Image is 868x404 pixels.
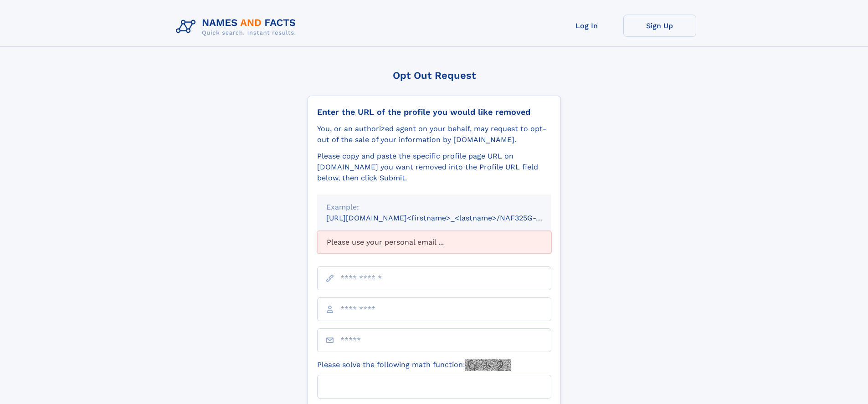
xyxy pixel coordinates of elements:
div: Enter the URL of the profile you would like removed [317,107,551,117]
img: Logo Names and Facts [172,15,303,39]
div: Example: [326,202,542,213]
div: Opt Out Request [308,70,561,81]
a: Log In [550,15,623,37]
div: Please use your personal email ... [317,231,551,254]
a: Sign Up [623,15,696,37]
small: [URL][DOMAIN_NAME]<firstname>_<lastname>/NAF325G-xxxxxxxx [326,214,569,222]
div: You, or an authorized agent on your behalf, may request to opt-out of the sale of your informatio... [317,123,551,145]
div: Please copy and paste the specific profile page URL on [DOMAIN_NAME] you want removed into the Pr... [317,151,551,184]
label: Please solve the following math function: [317,359,511,371]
